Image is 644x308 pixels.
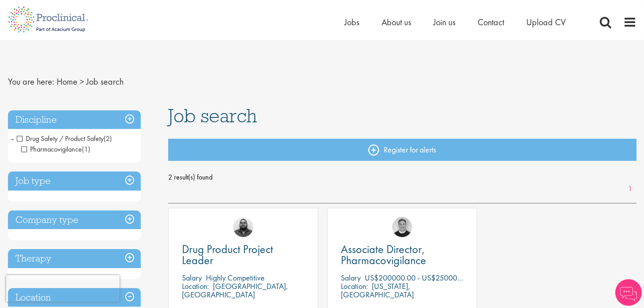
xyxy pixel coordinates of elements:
[182,281,209,291] span: Location:
[182,273,202,283] span: Salary
[341,281,414,300] p: [US_STATE], [GEOGRAPHIC_DATA]
[11,132,14,145] span: -
[57,76,77,87] a: breadcrumb link
[182,244,305,266] a: Drug Product Project Leader
[341,244,463,266] a: Associate Director, Pharmacovigilance
[624,184,636,194] a: 1
[17,134,104,143] span: Drug Safety / Product Safety
[86,76,123,87] span: Job search
[8,172,141,191] h3: Job type
[365,273,506,283] p: US$200000.00 - US$250000.00 per annum
[8,211,141,230] h3: Company type
[526,16,566,28] a: Upload CV
[168,104,257,128] span: Job search
[341,281,368,291] span: Location:
[615,279,642,306] img: Chatbot
[206,273,265,283] p: Highly Competitive
[21,144,82,154] span: Pharmacovigilance
[182,242,273,268] span: Drug Product Project Leader
[104,134,112,143] span: (2)
[17,134,112,143] span: Drug Safety / Product Safety
[21,144,90,154] span: Pharmacovigilance
[341,273,361,283] span: Salary
[6,275,120,302] iframe: reCAPTCHA
[433,16,455,28] a: Join us
[168,139,636,161] a: Register for alerts
[182,281,288,300] p: [GEOGRAPHIC_DATA], [GEOGRAPHIC_DATA]
[233,217,253,237] img: Ashley Bennett
[168,171,636,184] span: 2 result(s) found
[8,110,141,129] h3: Discipline
[80,76,84,87] span: >
[341,242,426,268] span: Associate Director, Pharmacovigilance
[344,16,359,28] a: Jobs
[8,76,54,87] span: You are here:
[382,16,411,28] a: About us
[8,249,141,268] h3: Therapy
[82,144,90,154] span: (1)
[392,217,412,237] img: Bo Forsen
[478,16,504,28] a: Contact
